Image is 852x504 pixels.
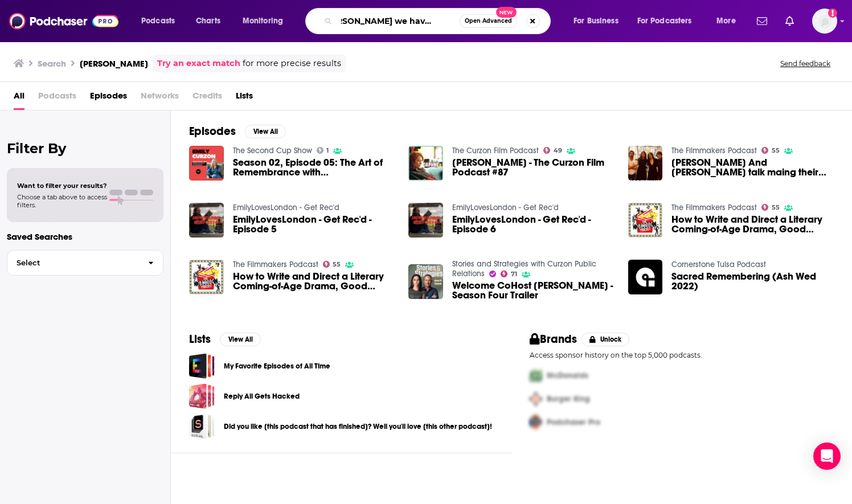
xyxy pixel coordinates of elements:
span: Credits [192,87,222,110]
a: My Favorite Episodes of All Time [189,353,215,379]
a: Lists [236,87,253,110]
span: 71 [511,272,517,277]
img: First Pro Logo [525,364,547,387]
span: Burger King [547,394,590,404]
button: Show profile menu [812,9,837,34]
a: Welcome CoHost Farzana Baduel - Season Four Trailer [452,281,615,300]
img: EmilyLovesLondon - Get Rec'd - Episode 6 [408,203,443,237]
button: Select [7,250,163,276]
a: Did you like [this podcast that has finished]? Well you'll love [this other podcast]! [224,420,492,433]
a: EmilyLovesLondon - Get Rec'd [452,203,559,212]
span: How to Write and Direct a Literary Coming-of-Age Drama, Good Posture, with actor / writer [PERSON... [671,215,834,234]
button: Open AdvancedNew [460,14,517,28]
a: The Filmmakers Podcast [671,203,757,212]
a: EmilyLovesLondon - Get Rec'd [233,203,339,212]
a: 71 [501,271,517,277]
span: Want to filter your results? [17,182,107,190]
img: Welcome CoHost Farzana Baduel - Season Four Trailer [408,264,443,299]
span: 55 [772,205,780,210]
span: New [496,7,517,18]
button: open menu [235,12,298,30]
a: Reply All Gets Hacked [224,390,300,403]
span: Podcasts [141,13,175,29]
span: For Business [574,13,618,29]
img: Emily Mortimer And Dolly Wells talk maing their feature film Good Posture [628,146,663,181]
a: Emily Mortimer And Dolly Wells talk maing their feature film Good Posture [671,158,834,177]
img: Second Pro Logo [525,387,547,411]
h2: Filter By [7,140,163,157]
span: Season 02, Episode 05: The Art of Remembrance with [PERSON_NAME] [233,158,395,177]
img: DAPHNE - The Curzon Film Podcast #87 [408,146,443,181]
svg: Add a profile image [828,9,837,18]
span: More [716,13,736,29]
span: How to Write and Direct a Literary Coming-of-Age Drama, Good Posture, with actor / writer [PERSON... [233,272,395,291]
span: 55 [333,262,341,267]
a: The Second Cup Show [233,146,312,155]
img: How to Write and Direct a Literary Coming-of-Age Drama, Good Posture, with actor / writer Emily M... [189,260,224,294]
span: Choose a tab above to access filters. [17,193,107,209]
a: Try an exact match [157,57,240,70]
button: open menu [630,12,708,30]
a: 49 [543,147,562,154]
button: open menu [708,12,750,30]
a: Sacred Remembering (Ash Wed 2022) [671,272,834,291]
a: Cornerstone Tulsa Podcast [671,260,766,269]
span: Open Advanced [465,18,512,24]
h3: Search [38,58,66,69]
h2: Episodes [189,124,236,138]
span: Podcasts [38,87,76,110]
a: 55 [323,261,341,268]
button: open menu [566,12,633,30]
img: EmilyLovesLondon - Get Rec'd - Episode 5 [189,203,224,237]
span: Welcome CoHost [PERSON_NAME] - Season Four Trailer [452,281,615,300]
span: McDonalds [547,371,588,380]
button: Send feedback [777,59,834,68]
p: Saved Searches [7,231,163,242]
a: EmilyLovesLondon - Get Rec'd - Episode 6 [452,215,615,234]
a: How to Write and Direct a Literary Coming-of-Age Drama, Good Posture, with actor / writer Emily M... [671,215,834,234]
img: How to Write and Direct a Literary Coming-of-Age Drama, Good Posture, with actor / writer Emily M... [628,203,663,237]
a: 55 [761,147,780,154]
button: View All [245,125,286,138]
a: EmilyLovesLondon - Get Rec'd - Episode 5 [233,215,395,234]
h3: [PERSON_NAME] [80,58,148,69]
a: ListsView All [189,332,261,346]
a: 55 [761,204,780,211]
span: Networks [141,87,179,110]
img: Sacred Remembering (Ash Wed 2022) [628,260,663,294]
input: Search podcasts, credits, & more... [337,12,460,30]
a: Show notifications dropdown [781,11,798,31]
span: For Podcasters [637,13,692,29]
a: Charts [189,12,227,30]
a: Reply All Gets Hacked [189,383,215,409]
span: for more precise results [243,57,341,70]
a: 1 [317,147,329,154]
span: [PERSON_NAME] And [PERSON_NAME] talk maing their feature film Good Posture [671,158,834,177]
a: EpisodesView All [189,124,286,138]
span: Did you like [this podcast that has finished]? Well you'll love [this other podcast]! [189,413,215,439]
img: Season 02, Episode 05: The Art of Remembrance with Emily Curzon [189,146,224,181]
a: DAPHNE - The Curzon Film Podcast #87 [452,158,615,177]
a: Podchaser - Follow, Share and Rate Podcasts [9,10,118,32]
a: Show notifications dropdown [752,11,772,31]
a: How to Write and Direct a Literary Coming-of-Age Drama, Good Posture, with actor / writer Emily M... [233,272,395,291]
img: Third Pro Logo [525,411,547,434]
span: 49 [554,148,562,153]
span: Logged in as nwierenga [812,9,837,34]
a: All [14,87,24,110]
a: The Filmmakers Podcast [671,146,757,155]
div: Open Intercom Messenger [813,442,841,470]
